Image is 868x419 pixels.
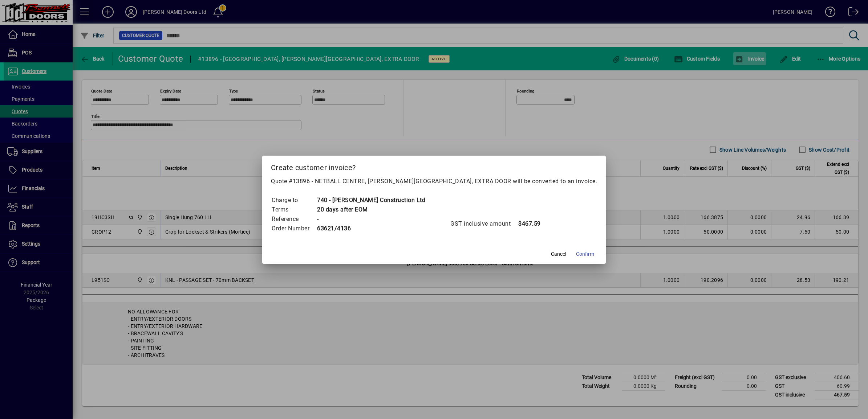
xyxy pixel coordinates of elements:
td: Charge to [271,196,317,205]
span: Confirm [576,250,594,258]
td: 63621/4136 [317,224,425,233]
button: Cancel [547,248,570,261]
td: 20 days after EOM [317,205,425,214]
td: Order Number [271,224,317,233]
td: - [317,214,425,224]
td: Terms [271,205,317,214]
td: GST inclusive amount [450,219,518,229]
p: Quote #13896 - NETBALL CENTRE, [PERSON_NAME][GEOGRAPHIC_DATA], EXTRA DOOR will be converted to an... [271,177,597,186]
td: 740 - [PERSON_NAME] Construction Ltd [317,196,425,205]
button: Confirm [573,248,597,261]
span: Cancel [551,250,566,258]
h2: Create customer invoice? [262,156,606,177]
td: $467.59 [518,219,547,229]
td: Reference [271,214,317,224]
